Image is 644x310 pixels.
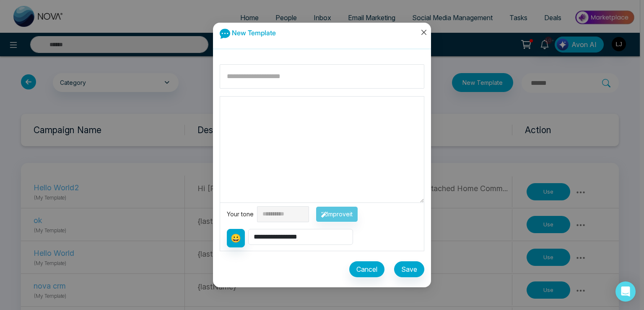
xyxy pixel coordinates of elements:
[615,281,636,302] div: Open Intercom Messenger
[232,29,276,37] span: New Template
[416,23,431,45] button: Close
[394,261,424,277] button: Save
[421,29,427,36] span: close
[227,210,257,219] div: Your tone
[349,261,384,277] button: Cancel
[227,229,245,247] button: 😀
